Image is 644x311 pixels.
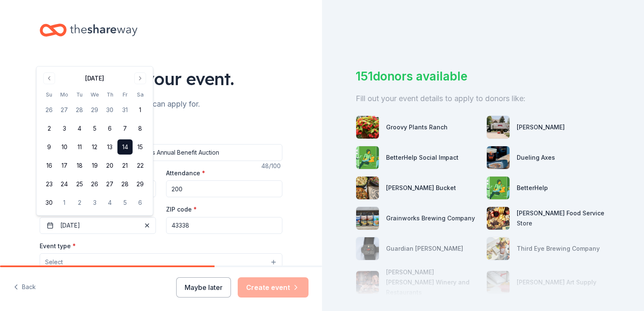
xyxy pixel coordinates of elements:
img: photo for Dueling Axes [487,146,510,169]
button: Back [13,279,36,296]
button: 27 [102,177,118,192]
button: [DATE] [40,217,156,234]
th: Thursday [102,90,118,99]
button: 15 [133,139,148,155]
button: 5 [118,195,133,210]
span: Select [45,257,63,267]
button: 30 [102,102,118,118]
button: 19 [87,158,102,173]
input: 12345 (U.S. only) [166,217,282,234]
button: 13 [102,139,118,155]
button: 3 [87,195,102,210]
img: photo for BetterHelp [487,177,510,199]
button: 4 [72,121,87,136]
div: Tell us about your event. [40,67,282,91]
button: 22 [133,158,148,173]
img: photo for Groovy Plants Ranch [356,116,379,139]
button: 16 [42,158,57,173]
button: Go to previous month [43,72,55,84]
button: Maybe later [176,277,231,298]
div: [PERSON_NAME] Food Service Store [517,208,610,228]
div: 151 donors available [356,67,610,85]
th: Sunday [42,90,57,99]
button: 1 [57,195,72,210]
button: 29 [133,177,148,192]
button: 6 [133,195,148,210]
button: 7 [118,121,133,136]
div: Groovy Plants Ranch [386,122,448,132]
label: ZIP code [166,205,197,214]
input: 20 [166,180,282,197]
button: 26 [87,177,102,192]
button: 3 [57,121,72,136]
button: 12 [87,139,102,155]
button: 8 [133,121,148,136]
button: 28 [72,102,87,118]
div: BetterHelp [517,183,548,193]
img: photo for Rumpke [487,116,510,139]
button: 26 [42,102,57,118]
img: photo for BetterHelp Social Impact [356,146,379,169]
button: 27 [57,102,72,118]
button: 20 [102,158,118,173]
input: Spring Fundraiser [40,144,282,161]
button: 23 [42,177,57,192]
button: 28 [118,177,133,192]
div: 48 /100 [261,161,282,171]
button: 17 [57,158,72,173]
button: 14 [118,139,133,155]
img: photo for Rusty Bucket [356,177,379,199]
div: [DATE] [85,73,104,83]
th: Friday [118,90,133,99]
button: Select [40,253,282,271]
button: 10 [57,139,72,155]
div: Fill out your event details to apply to donors like: [356,92,610,105]
button: 18 [72,158,87,173]
button: 4 [102,195,118,210]
div: We'll find in-kind donations you can apply for. [40,97,282,111]
img: photo for Grainworks Brewing Company [356,207,379,230]
img: photo for Gordon Food Service Store [487,207,510,230]
label: Attendance [166,169,205,177]
button: 2 [72,195,87,210]
button: 25 [72,177,87,192]
button: 2 [42,121,57,136]
button: 31 [118,102,133,118]
div: [PERSON_NAME] [517,122,565,132]
div: BetterHelp Social Impact [386,153,459,163]
th: Monday [57,90,72,99]
div: Dueling Axes [517,153,555,163]
button: 1 [133,102,148,118]
button: Go to next month [134,72,146,84]
button: 9 [42,139,57,155]
label: Event type [40,242,76,250]
button: 21 [118,158,133,173]
button: 24 [57,177,72,192]
th: Saturday [133,90,148,99]
th: Wednesday [87,90,102,99]
button: 6 [102,121,118,136]
button: 30 [42,195,57,210]
button: 29 [87,102,102,118]
th: Tuesday [72,90,87,99]
button: 11 [72,139,87,155]
div: [PERSON_NAME] Bucket [386,183,456,193]
button: 5 [87,121,102,136]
